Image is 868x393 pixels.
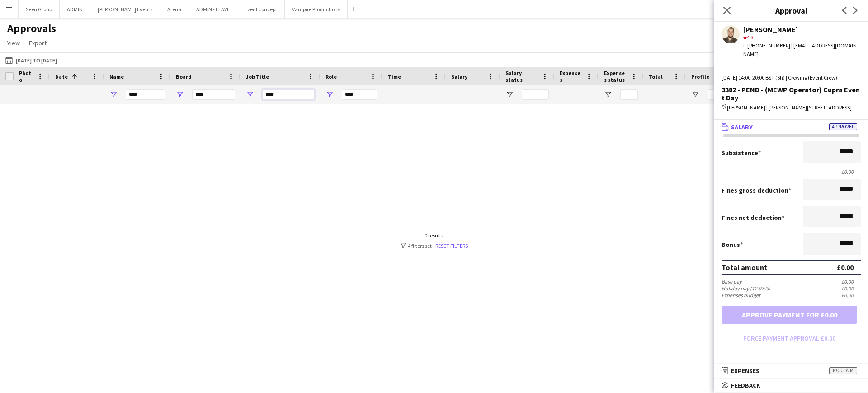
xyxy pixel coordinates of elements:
button: [DATE] to [DATE] [4,55,59,66]
label: Fines net deduction [722,213,784,222]
span: Role [325,73,337,80]
input: Profile Filter Input [708,89,744,100]
div: Base pay [722,278,742,285]
span: Approved [829,123,857,130]
span: Time [388,73,401,80]
button: Open Filter Menu [325,90,334,99]
div: 0 results [401,232,468,239]
span: View [7,39,20,47]
span: Total [649,73,663,80]
a: Export [25,37,50,49]
button: Open Filter Menu [505,90,514,99]
button: Open Filter Menu [176,90,184,99]
span: Photo [19,70,33,83]
label: Fines gross deduction [722,186,791,194]
span: Feedback [731,381,760,389]
input: Column with Header Selection [5,72,14,80]
input: Job Title Filter Input [262,89,315,100]
button: Open Filter Menu [109,90,118,99]
span: Board [176,73,192,80]
label: Subsistence [722,149,761,157]
label: Bonus [722,241,743,249]
div: £0.00 [722,168,861,175]
div: [PERSON_NAME] [743,25,861,33]
input: Salary status Filter Input [522,89,549,100]
span: Date [55,73,68,80]
span: Salary [731,123,753,131]
button: ADMIN [60,0,90,18]
input: Expenses status Filter Input [620,89,638,100]
button: Open Filter Menu [604,90,612,99]
a: View [4,37,24,49]
div: 4.3 [743,33,861,42]
span: Salary [451,73,467,80]
div: t. [PHONE_NUMBER] | [EMAIL_ADDRESS][DOMAIN_NAME] [743,42,861,58]
h3: Approval [714,5,868,16]
button: Vampire Productions [285,0,348,18]
span: Name [109,73,124,80]
span: No claim [829,367,857,374]
div: £0.00 [841,292,861,298]
div: 4 filters set [401,242,468,249]
button: Open Filter Menu [691,90,699,99]
button: ADMIN - LEAVE [189,0,237,18]
span: Job Title [246,73,269,80]
div: £0.00 [841,278,861,285]
div: £0.00 [841,285,861,292]
button: Arena [160,0,189,18]
mat-expansion-panel-header: Feedback [714,379,868,392]
button: Open Filter Menu [246,90,254,99]
span: Expenses status [604,70,627,83]
span: Profile [691,73,709,80]
div: 3382 - PEND - (MEWP Operator) Cupra Event Day [722,85,861,102]
span: Expenses [731,367,759,375]
button: Seen Group [19,0,60,18]
button: [PERSON_NAME] Events [90,0,160,18]
div: [PERSON_NAME] | [PERSON_NAME][STREET_ADDRESS] [722,104,861,112]
input: Name Filter Input [126,89,165,100]
span: Expenses [560,70,582,83]
button: Event concept [237,0,285,18]
mat-expansion-panel-header: SalaryApproved [714,120,868,134]
div: Holiday pay (12.07%) [722,285,770,292]
a: Reset filters [435,242,468,249]
span: Salary status [505,70,538,83]
mat-expansion-panel-header: ExpensesNo claim [714,364,868,378]
div: Expenses budget [722,292,760,298]
div: [DATE] 14:00-20:00 BST (6h) | Crewing (Event Crew) [722,74,861,82]
div: £0.00 [837,263,854,272]
span: Export [29,39,47,47]
div: Total amount [722,263,767,272]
